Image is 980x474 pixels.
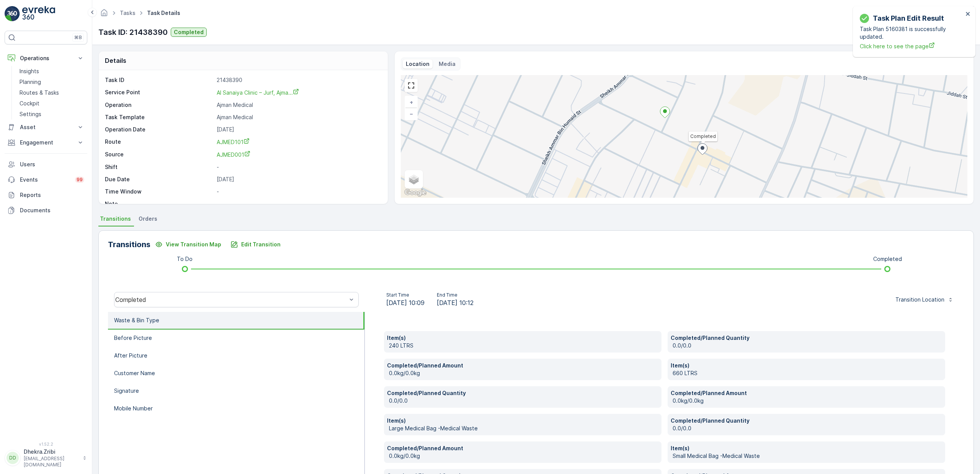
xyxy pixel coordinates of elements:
p: Task ID [105,76,214,84]
p: Completed/Planned Quantity [671,334,942,342]
p: Item(s) [671,362,942,369]
p: Planning [20,78,41,86]
p: Transition Location [895,296,944,303]
a: View Fullscreen [405,80,417,91]
p: Routes & Tasks [20,89,59,97]
img: logo [5,6,20,21]
a: Layers [405,171,422,188]
p: To Do [177,255,193,263]
div: Completed [115,296,347,303]
a: Settings [16,109,87,120]
p: ⌘B [74,34,82,41]
p: Waste & Bin Type [114,317,159,324]
span: − [410,110,413,117]
p: Small Medical Bag -Medical Waste [673,452,942,460]
a: Insights [16,66,87,77]
p: Source [105,151,214,159]
button: View Transition Map [150,238,226,251]
p: Task Template [105,113,214,121]
p: Location [406,60,430,68]
button: close [965,11,971,18]
span: [DATE] 10:12 [437,298,474,307]
p: Engagement [20,139,72,146]
span: [DATE] 10:09 [386,298,425,307]
p: Due Date [105,175,214,183]
a: Planning [16,77,87,87]
button: Completed [171,28,207,37]
a: AJMED101 [217,138,380,146]
a: Documents [5,203,87,218]
div: DD [7,452,19,464]
button: Asset [5,120,87,135]
a: Zoom In [405,97,417,108]
p: Item(s) [387,334,658,342]
p: 0.0kg/0.0kg [389,452,658,460]
p: Before Picture [114,334,152,342]
p: Task Plan 5160381 is successfully updated. [860,25,963,41]
p: - [217,163,380,171]
p: 660 LTRS [673,369,942,377]
p: 21438390 [217,76,380,84]
p: Ajman Medical [217,113,380,121]
p: 0.0/0.0 [673,425,942,432]
p: Operation [105,101,214,109]
p: Item(s) [387,417,658,425]
p: [EMAIL_ADDRESS][DOMAIN_NAME] [24,456,79,468]
p: Events [20,176,70,184]
a: Cockpit [16,98,87,109]
p: Task Plan Edit Result [873,13,944,24]
p: Route [105,138,214,146]
p: 240 LTRS [389,342,658,349]
a: Reports [5,187,87,203]
a: Al Sanaiya Clinic – Jurf, Ajma... [217,89,299,96]
span: v 1.52.2 [5,442,87,446]
a: Tasks [120,10,136,16]
a: Zoom Out [405,108,417,120]
p: Operation Date [105,126,214,133]
p: Users [20,161,84,168]
p: Service Point [105,89,214,97]
p: Insights [20,67,39,75]
img: Google [403,188,428,198]
p: Dhekra.Zribi [24,448,79,456]
p: Cockpit [20,100,39,107]
p: Completed/Planned Quantity [671,417,942,425]
span: Transitions [100,215,131,223]
p: Completed/Planned Amount [671,389,942,397]
p: Time Window [105,188,214,195]
p: Completed/Planned Quantity [387,389,658,397]
p: - [217,200,380,208]
p: Operations [20,54,72,62]
a: Homepage [100,11,108,18]
p: Task ID: 21438390 [98,26,168,38]
p: Ajman Medical [217,101,380,109]
button: DDDhekra.Zribi[EMAIL_ADDRESS][DOMAIN_NAME] [5,448,87,468]
a: Click here to see the page [860,42,963,50]
p: 99 [77,177,83,183]
p: Asset [20,123,72,131]
img: logo_light-DOdMpM7g.png [22,6,55,21]
p: Note [105,200,214,208]
p: Customer Name [114,369,155,377]
span: Orders [139,215,157,223]
p: Start Time [386,292,425,298]
span: + [410,99,413,105]
p: Edit Transition [241,241,281,248]
p: Media [439,60,456,68]
p: Completed/Planned Amount [387,444,658,452]
p: Documents [20,207,84,214]
span: Al Sanaiya Clinic – Jurf, Ajma... [217,89,299,96]
span: Task Details [145,9,182,17]
p: Details [105,56,126,65]
p: Completed [873,255,902,263]
a: Routes & Tasks [16,87,87,98]
button: Transition Location [891,294,958,306]
p: Completed [174,28,204,36]
button: Operations [5,51,87,66]
p: Reports [20,191,84,199]
p: Settings [20,110,41,118]
p: [DATE] [217,126,380,133]
span: AJMED101 [217,139,250,145]
span: AJMED001 [217,151,250,158]
p: 0.0/0.0 [673,342,942,349]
